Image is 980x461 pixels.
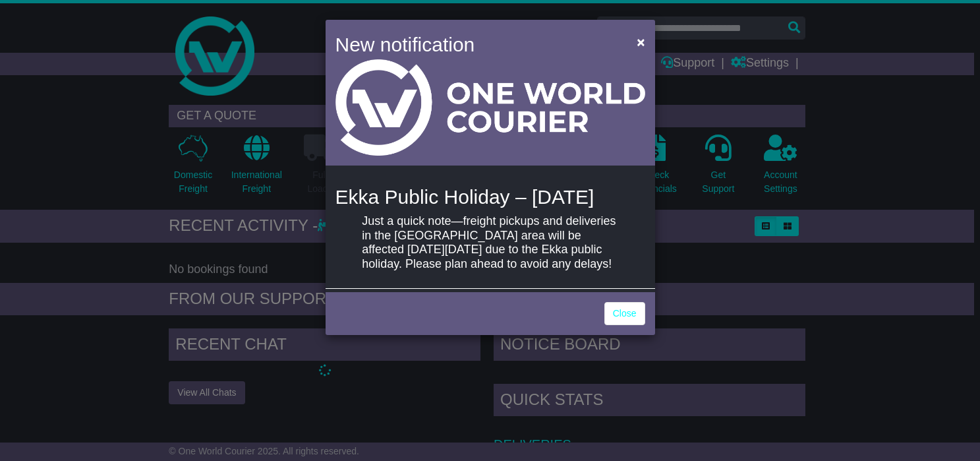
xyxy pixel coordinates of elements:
button: Close [630,28,651,55]
h4: Ekka Public Holiday – [DATE] [335,186,645,208]
h4: New notification [335,30,618,59]
img: Light [335,59,645,156]
a: Close [604,302,645,325]
p: Just a quick note—freight pickups and deliveries in the [GEOGRAPHIC_DATA] area will be affected [... [362,214,618,271]
span: × [637,34,645,49]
